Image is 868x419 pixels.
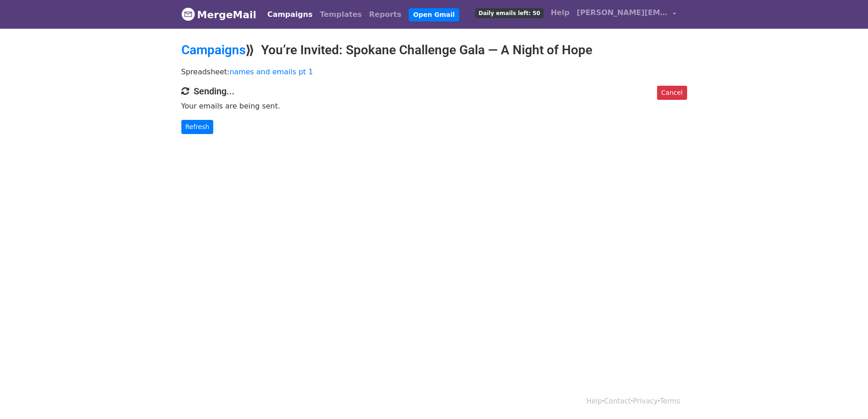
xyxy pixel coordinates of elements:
a: Help [586,397,602,405]
h2: ⟫ You’re Invited: Spokane Challenge Gala — A Night of Hope [181,42,687,58]
a: Templates [316,5,365,24]
span: [PERSON_NAME][EMAIL_ADDRESS][PERSON_NAME][DOMAIN_NAME] [577,7,668,18]
a: Privacy [633,397,657,405]
a: Campaigns [181,42,246,57]
a: Campaigns [264,5,316,24]
a: MergeMail [181,5,257,24]
a: Refresh [181,120,214,134]
a: [PERSON_NAME][EMAIL_ADDRESS][PERSON_NAME][DOMAIN_NAME] [573,4,680,25]
span: Daily emails left: 50 [475,8,543,18]
a: Contact [604,397,631,405]
img: MergeMail logo [181,7,195,21]
a: Help [547,4,573,22]
a: Terms [660,397,680,405]
a: Daily emails left: 50 [472,4,547,22]
h4: Sending... [181,86,687,97]
a: names and emails pt 1 [230,67,313,76]
a: Open Gmail [409,8,459,21]
p: Your emails are being sent. [181,101,687,111]
a: Reports [365,5,405,24]
p: Spreadsheet: [181,67,687,77]
a: Cancel [657,86,687,100]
